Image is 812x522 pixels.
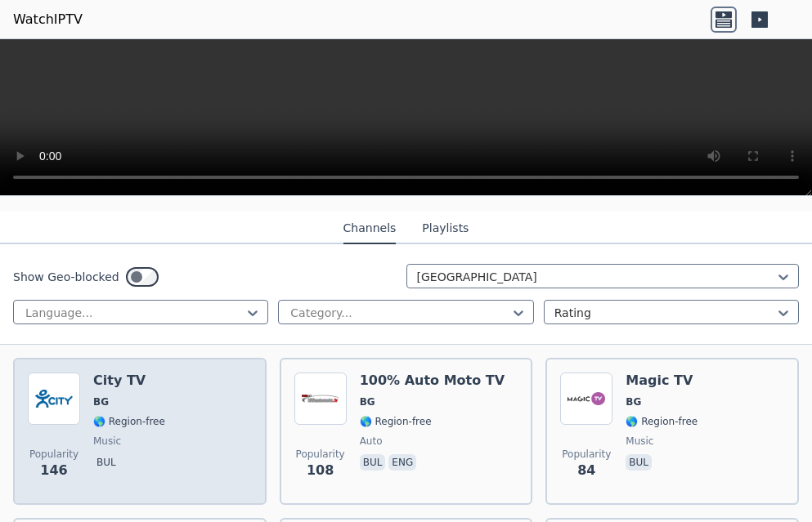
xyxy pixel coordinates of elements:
span: BG [93,395,109,408]
span: music [626,435,653,448]
p: bul [93,454,119,471]
p: bul [360,454,386,471]
span: 🌎 Region-free [626,415,698,428]
img: 100% Auto Moto TV [294,373,347,425]
img: City TV [28,373,80,425]
span: Popularity [29,448,79,461]
span: 108 [307,461,334,480]
span: auto [360,435,383,448]
h6: City TV [93,373,165,389]
h6: Magic TV [626,373,698,389]
span: BG [626,395,641,408]
h6: 100% Auto Moto TV [360,373,505,389]
span: 🌎 Region-free [93,415,165,428]
span: BG [360,395,375,408]
button: Channels [343,213,397,244]
span: Popularity [296,448,345,461]
p: bul [626,454,652,471]
span: 🌎 Region-free [360,415,432,428]
img: Magic TV [560,373,612,425]
a: WatchIPTV [13,10,83,29]
span: Popularity [562,448,611,461]
span: music [93,435,121,448]
label: Show Geo-blocked [13,269,119,285]
p: eng [388,454,416,471]
span: 84 [577,461,595,480]
span: 146 [40,461,67,480]
button: Playlists [422,213,469,244]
